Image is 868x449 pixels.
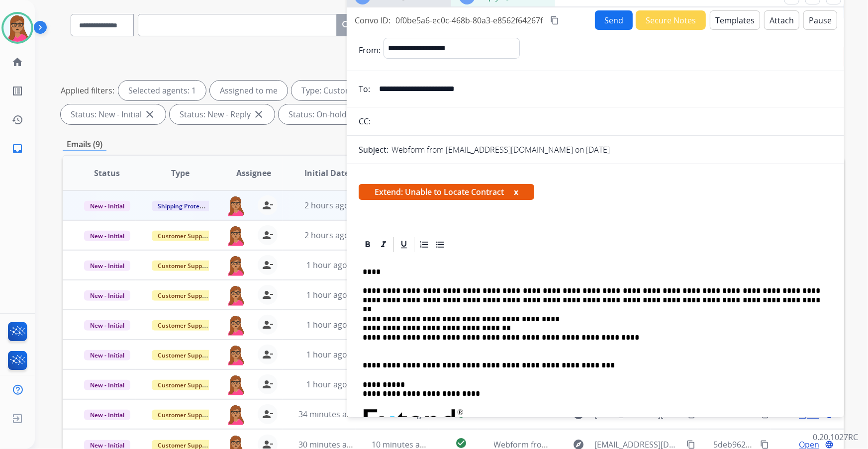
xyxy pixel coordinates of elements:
[84,350,130,360] span: New - Initial
[61,85,114,96] p: Applied filters:
[262,378,274,390] mat-icon: person_remove
[304,167,349,179] span: Initial Date
[359,144,388,156] p: Subject:
[152,350,216,360] span: Customer Support
[262,199,274,211] mat-icon: person_remove
[144,108,156,120] mat-icon: close
[94,167,120,179] span: Status
[764,10,799,30] button: Attach
[152,231,216,241] span: Customer Support
[152,380,216,390] span: Customer Support
[710,10,760,30] button: Templates
[11,85,23,97] mat-icon: list_alt
[253,108,265,120] mat-icon: close
[417,237,432,252] div: Ordered List
[262,289,274,301] mat-icon: person_remove
[152,261,216,271] span: Customer Support
[226,404,246,425] img: agent-avatar
[298,409,356,420] span: 34 minutes ago
[306,289,347,300] span: 1 hour ago
[813,431,858,443] p: 0.20.1027RC
[262,259,274,271] mat-icon: person_remove
[84,380,130,390] span: New - Initial
[226,345,246,365] img: agent-avatar
[304,200,349,211] span: 2 hours ago
[760,440,769,449] mat-icon: content_copy
[595,10,633,30] button: Send
[210,81,288,100] div: Assigned to me
[170,104,275,124] div: Status: New - Reply
[152,201,220,211] span: Shipping Protection
[3,14,31,42] img: avatar
[341,19,353,31] mat-icon: search
[226,315,246,336] img: agent-avatar
[11,143,23,155] mat-icon: inbox
[306,260,347,270] span: 1 hour ago
[61,104,166,124] div: Status: New - Initial
[433,237,448,252] div: Bullet List
[226,225,246,246] img: agent-avatar
[84,261,130,271] span: New - Initial
[359,44,381,56] p: From:
[395,15,543,26] span: 0f0be5a6-ec0c-468b-80a3-e8562f64267f
[226,255,246,276] img: agent-avatar
[262,349,274,360] mat-icon: person_remove
[291,81,417,100] div: Type: Customer Support
[391,144,610,156] p: Webform from [EMAIL_ADDRESS][DOMAIN_NAME] on [DATE]
[262,408,274,420] mat-icon: person_remove
[360,237,375,252] div: Bold
[396,237,411,252] div: Underline
[118,81,206,100] div: Selected agents: 1
[11,56,23,68] mat-icon: home
[359,184,534,200] span: Extend: Unable to Locate Contract
[304,230,349,241] span: 2 hours ago
[152,290,216,301] span: Customer Support
[306,349,347,360] span: 1 hour ago
[226,374,246,395] img: agent-avatar
[11,114,23,126] mat-icon: history
[262,319,274,331] mat-icon: person_remove
[359,115,371,127] p: CC:
[63,138,106,151] p: Emails (9)
[550,16,559,25] mat-icon: content_copy
[152,320,216,331] span: Customer Support
[376,237,391,252] div: Italic
[306,379,347,390] span: 1 hour ago
[262,229,274,241] mat-icon: person_remove
[236,167,271,179] span: Assignee
[279,104,408,124] div: Status: On-hold – Internal
[171,167,190,179] span: Type
[84,290,130,301] span: New - Initial
[514,186,518,198] button: x
[636,10,706,30] button: Secure Notes
[84,320,130,331] span: New - Initial
[152,410,216,420] span: Customer Support
[355,14,390,26] p: Convo ID:
[84,410,130,420] span: New - Initial
[84,201,130,211] span: New - Initial
[686,440,695,449] mat-icon: content_copy
[226,285,246,306] img: agent-avatar
[455,437,467,449] mat-icon: check_circle
[803,10,837,30] button: Pause
[825,440,834,449] mat-icon: language
[84,231,130,241] span: New - Initial
[226,195,246,216] img: agent-avatar
[359,83,370,95] p: To:
[306,319,347,330] span: 1 hour ago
